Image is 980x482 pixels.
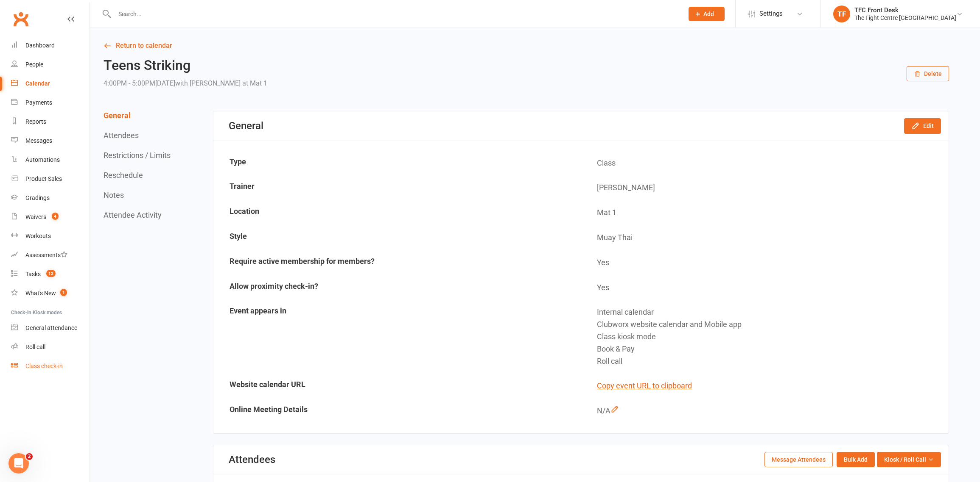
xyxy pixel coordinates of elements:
[112,8,678,20] input: Search...
[214,176,581,200] td: Trainer
[60,289,67,296] span: 1
[229,454,275,465] div: Attendees
[582,176,948,200] td: [PERSON_NAME]
[25,233,51,239] div: Workouts
[11,169,90,188] a: Product Sales
[11,227,90,246] a: Workouts
[25,99,52,106] div: Payments
[214,399,581,423] td: Online Meeting Details
[764,452,833,467] button: Message Attendees
[104,58,267,73] h2: Teens Striking
[689,7,725,21] button: Add
[11,208,90,227] a: Waivers 4
[11,246,90,265] a: Assessments
[104,131,139,140] button: Attendees
[582,201,948,225] td: Mat 1
[104,151,171,160] button: Restrictions / Limits
[11,265,90,284] a: Tasks 12
[759,4,783,23] span: Settings
[25,213,46,220] div: Waivers
[214,201,581,225] td: Location
[833,6,850,22] div: TF
[25,290,56,296] div: What's New
[25,343,45,350] div: Roll call
[104,40,949,52] a: Return to calendar
[25,271,41,277] div: Tasks
[25,42,55,49] div: Dashboard
[582,226,948,250] td: Muay Thai
[214,300,581,373] td: Event appears in
[11,357,90,376] a: Class kiosk mode
[11,36,90,55] a: Dashboard
[104,191,124,199] button: Notes
[582,276,948,300] td: Yes
[11,284,90,303] a: What's New1
[597,343,942,355] div: Book & Pay
[11,74,90,93] a: Calendar
[25,80,50,87] div: Calendar
[25,137,52,144] div: Messages
[46,270,56,277] span: 12
[25,61,43,68] div: People
[854,6,956,14] div: TFC Front Desk
[214,226,581,250] td: Style
[837,452,875,467] button: Bulk Add
[25,118,46,125] div: Reports
[597,380,692,392] button: Copy event URL to clipboard
[907,66,949,81] button: Delete
[11,188,90,208] a: Gradings
[703,11,714,17] span: Add
[104,78,267,89] div: 4:00PM - 5:00PM[DATE]
[11,55,90,74] a: People
[854,14,956,22] div: The Fight Centre [GEOGRAPHIC_DATA]
[25,324,77,331] div: General attendance
[104,111,131,120] button: General
[242,79,267,87] span: at Mat 1
[214,276,581,300] td: Allow proximity check-in?
[25,175,62,182] div: Product Sales
[8,453,29,474] iframe: Intercom live chat
[877,452,941,467] button: Kiosk / Roll Call
[10,8,31,30] a: Clubworx
[26,453,33,460] span: 2
[104,211,162,219] button: Attendee Activity
[11,131,90,150] a: Messages
[25,363,63,369] div: Class check-in
[104,171,143,180] button: Reschedule
[175,79,241,87] span: with [PERSON_NAME]
[597,306,942,319] div: Internal calendar
[11,319,90,338] a: General attendance kiosk mode
[214,374,581,398] td: Website calendar URL
[11,150,90,169] a: Automations
[582,151,948,175] td: Class
[597,405,942,417] div: N/A
[11,93,90,112] a: Payments
[11,112,90,131] a: Reports
[597,319,942,331] div: Clubworx website calendar and Mobile app
[582,251,948,275] td: Yes
[25,252,67,258] div: Assessments
[25,194,50,201] div: Gradings
[25,156,60,163] div: Automations
[597,355,942,368] div: Roll call
[597,331,942,343] div: Class kiosk mode
[11,338,90,357] a: Roll call
[214,151,581,175] td: Type
[904,118,941,133] button: Edit
[52,213,59,220] span: 4
[229,120,263,132] div: General
[214,251,581,275] td: Require active membership for members?
[884,455,926,464] span: Kiosk / Roll Call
